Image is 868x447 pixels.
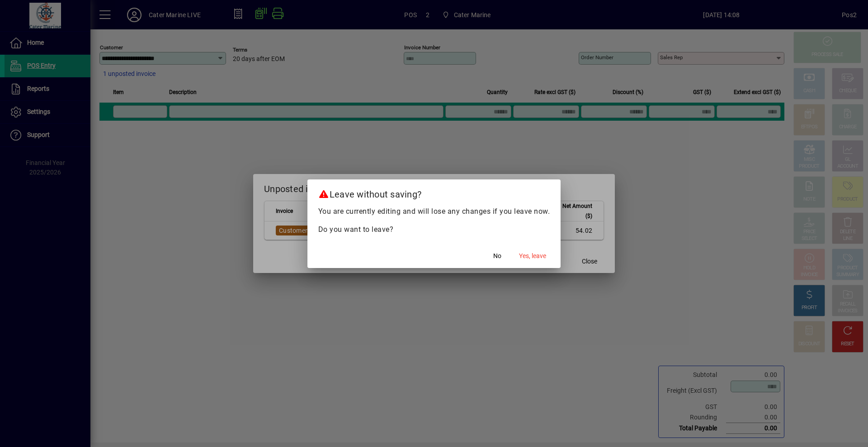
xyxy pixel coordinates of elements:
span: Yes, leave [519,251,546,261]
span: No [493,251,501,261]
p: You are currently editing and will lose any changes if you leave now. [318,206,550,217]
button: Yes, leave [515,248,550,264]
h2: Leave without saving? [307,179,561,206]
button: No [483,248,512,264]
p: Do you want to leave? [318,224,550,235]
